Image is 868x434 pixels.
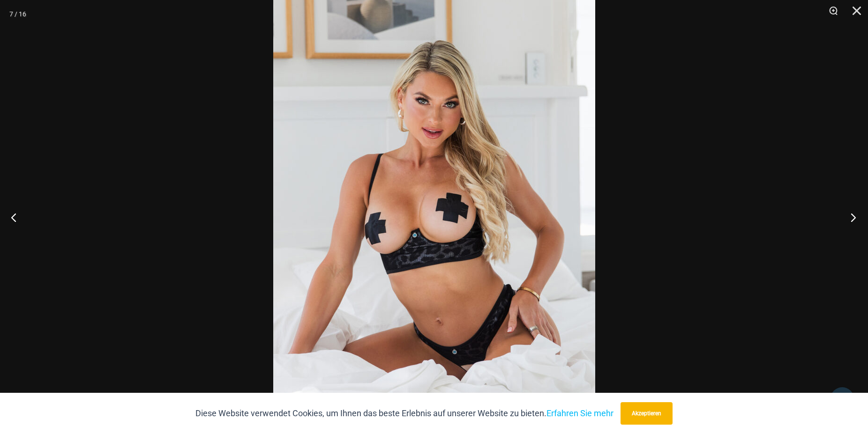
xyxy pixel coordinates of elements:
a: Erfahren Sie mehr [546,408,614,418]
p: Diese Website verwendet Cookies, um Ihnen das beste Erlebnis auf unserer Website zu bieten. [195,406,614,420]
div: 7 / 16 [9,7,26,21]
button: Akzeptieren [621,402,673,425]
button: Weiter [833,194,868,241]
